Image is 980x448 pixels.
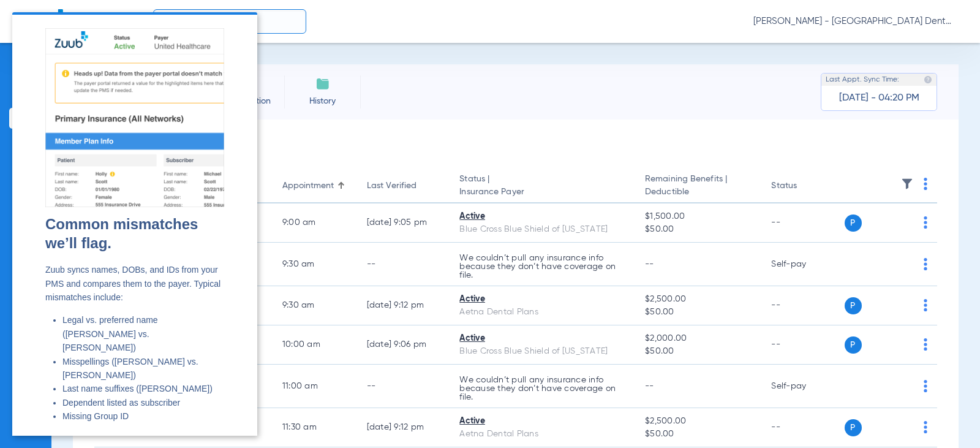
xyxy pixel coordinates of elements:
[293,95,352,107] span: History
[357,365,450,408] td: --
[357,408,450,447] td: [DATE] 9:12 PM
[357,243,450,286] td: --
[459,186,625,199] span: Insurance Payer
[459,254,625,279] p: We couldn’t pull any insurance info because they don’t have coverage on file.
[839,92,919,104] span: [DATE] - 04:20 PM
[459,376,625,401] p: We couldn’t pull any insurance info because they don’t have coverage on file.
[761,286,844,325] td: --
[459,428,625,441] div: Aetna Dental Plans
[845,297,862,314] span: P
[273,243,357,286] td: 9:30 AM
[845,419,862,436] span: P
[645,223,752,236] span: $50.00
[924,75,932,84] img: last sync help info
[645,382,654,390] span: --
[645,210,752,223] span: $1,500.00
[50,370,212,383] li: Last name suffixes ([PERSON_NAME])
[761,408,844,447] td: --
[761,365,844,408] td: Self-pay
[50,343,212,370] li: Misspellings ([PERSON_NAME] vs. [PERSON_NAME])
[761,243,844,286] td: Self-pay
[459,223,625,236] div: Blue Cross Blue Shield of [US_STATE]
[273,365,357,408] td: 11:00 AM
[645,428,752,441] span: $50.00
[273,286,357,325] td: 9:30 AM
[459,210,625,223] div: Active
[645,415,752,428] span: $2,500.00
[645,260,654,268] span: --
[153,9,306,34] input: Search for patients
[845,215,862,232] span: P
[901,178,913,190] img: filter.svg
[273,408,357,447] td: 11:30 AM
[924,216,927,229] img: group-dot-blue.svg
[357,286,450,325] td: [DATE] 9:12 PM
[845,336,862,354] span: P
[367,180,417,192] div: Last Verified
[357,325,450,365] td: [DATE] 9:06 PM
[33,251,212,292] p: Zuub syncs names, DOBs, and IDs from your PMS and compares them to the payer. Typical mismatches ...
[924,299,927,311] img: group-dot-blue.svg
[924,338,927,351] img: group-dot-blue.svg
[282,180,347,192] div: Appointment
[273,203,357,243] td: 9:00 AM
[50,397,212,411] li: Missing Group ID
[645,293,752,306] span: $2,500.00
[645,332,752,345] span: $2,000.00
[459,306,625,319] div: Aetna Dental Plans
[645,345,752,358] span: $50.00
[282,180,334,192] div: Appointment
[761,203,844,243] td: --
[450,169,635,203] th: Status |
[459,293,625,306] div: Active
[357,203,450,243] td: [DATE] 9:05 PM
[315,77,330,91] img: History
[645,306,752,319] span: $50.00
[761,325,844,365] td: --
[459,345,625,358] div: Blue Cross Blue Shield of [US_STATE]
[50,301,212,342] li: Legal vs. preferred name ([PERSON_NAME] vs. [PERSON_NAME])
[761,169,844,203] th: Status
[826,74,899,86] span: Last Appt. Sync Time:
[459,415,625,428] div: Active
[924,421,927,433] img: group-dot-blue.svg
[635,169,761,203] th: Remaining Benefits |
[50,384,212,397] li: Dependent listed as subscriber
[459,332,625,345] div: Active
[645,186,752,199] span: Deductible
[273,325,357,365] td: 10:00 AM
[24,9,67,31] img: Zuub Logo
[924,380,927,392] img: group-dot-blue.svg
[33,202,212,240] h2: Common mismatches we’ll flag.
[753,15,956,28] span: [PERSON_NAME] - [GEOGRAPHIC_DATA] Dental Care
[367,180,440,192] div: Last Verified
[924,178,927,190] img: group-dot-blue.svg
[924,258,927,270] img: group-dot-blue.svg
